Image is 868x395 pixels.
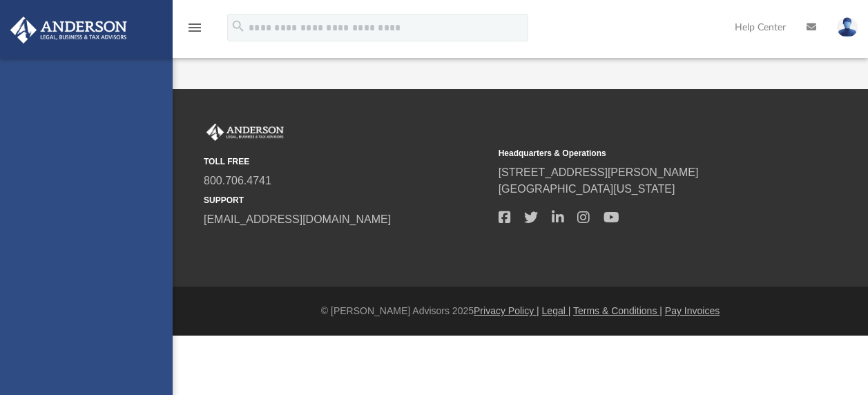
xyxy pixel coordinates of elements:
i: menu [186,19,203,36]
img: User Pic [837,17,858,37]
img: Anderson Advisors Platinum Portal [6,17,131,44]
div: © [PERSON_NAME] Advisors 2025 [173,304,868,318]
a: Privacy Policy | [474,305,539,316]
a: 800.706.4741 [204,175,271,186]
a: menu [186,26,203,36]
a: [EMAIL_ADDRESS][DOMAIN_NAME] [204,213,391,225]
small: TOLL FREE [204,155,489,168]
i: search [231,19,246,34]
a: [STREET_ADDRESS][PERSON_NAME] [499,166,699,178]
a: [GEOGRAPHIC_DATA][US_STATE] [499,183,675,195]
small: Headquarters & Operations [499,147,784,160]
small: SUPPORT [204,194,489,206]
img: Anderson Advisors Platinum Portal [204,124,287,142]
a: Legal | [542,305,571,316]
a: Pay Invoices [665,305,720,316]
a: Terms & Conditions | [573,305,662,316]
